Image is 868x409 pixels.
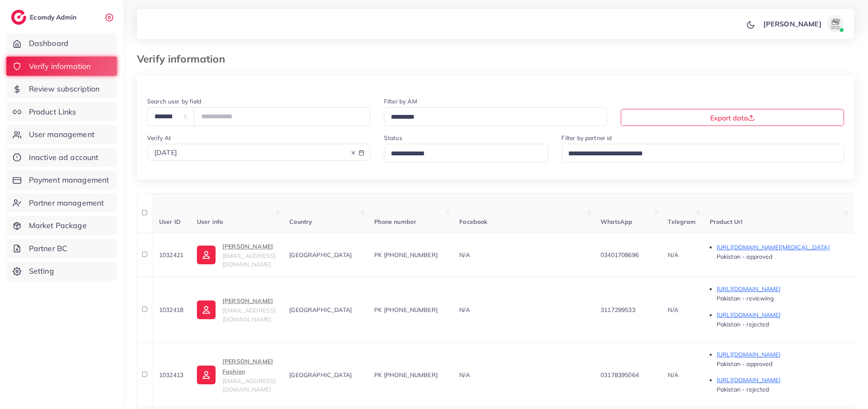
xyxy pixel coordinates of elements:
span: 3117299533 [600,306,635,314]
a: [PERSON_NAME][EMAIL_ADDRESS][DOMAIN_NAME] [197,241,276,269]
a: Product Links [6,102,117,122]
a: Partner management [6,193,117,213]
h2: Ecomdy Admin [30,13,79,21]
span: Facebook [459,218,487,226]
a: [PERSON_NAME]avatar [759,15,848,32]
a: Verify information [6,57,117,76]
span: [EMAIL_ADDRESS][DOMAIN_NAME] [222,306,276,323]
span: User ID [159,218,181,226]
a: Partner BC [6,239,117,258]
span: [EMAIL_ADDRESS][DOMAIN_NAME] [222,377,276,393]
span: [GEOGRAPHIC_DATA] [289,371,352,379]
span: Setting [29,266,54,277]
div: Search for option [562,144,844,162]
span: Telegram [668,218,696,226]
img: ic-user-info.36bf1079.svg [197,366,216,384]
span: Phone number [374,218,416,226]
span: 1032421 [159,251,183,259]
span: Market Package [29,220,87,231]
input: Search for option [388,147,537,160]
a: [PERSON_NAME] Fashion[EMAIL_ADDRESS][DOMAIN_NAME] [197,356,276,394]
span: 1032413 [159,371,183,379]
span: PK [PHONE_NUMBER] [374,251,438,259]
span: Dashboard [29,38,68,49]
a: Setting [6,261,117,281]
label: Filter by partner id [562,134,612,142]
span: N/A [668,251,678,259]
a: Inactive ad account [6,148,117,167]
p: [URL][DOMAIN_NAME] [717,310,844,320]
span: N/A [459,251,470,259]
span: Verify information [29,61,91,72]
span: Country [289,218,312,226]
span: Product Url [710,218,743,226]
p: [URL][DOMAIN_NAME] [717,284,844,294]
span: User info [197,218,223,226]
span: Pakistan - rejected [717,320,769,328]
span: 03178395064 [600,371,639,379]
a: Review subscription [6,79,117,99]
span: N/A [668,371,678,379]
span: Pakistan - approved [717,253,773,260]
span: N/A [459,371,470,379]
p: [PERSON_NAME] [222,241,276,252]
span: [GEOGRAPHIC_DATA] [289,306,352,314]
span: 03401708696 [600,251,639,259]
input: Search for option [388,111,596,124]
div: Search for option [384,107,607,126]
span: 1032418 [159,306,183,314]
label: Search user by field [147,97,201,106]
a: Dashboard [6,34,117,53]
span: User management [29,129,94,140]
a: User management [6,125,117,144]
label: Verify At [147,134,171,142]
label: Filter by AM [384,97,417,106]
span: Product Links [29,106,77,117]
span: [EMAIL_ADDRESS][DOMAIN_NAME] [222,252,276,268]
span: Partner BC [29,243,68,254]
a: Market Package [6,216,117,235]
img: ic-user-info.36bf1079.svg [197,300,216,319]
span: Payment management [29,174,109,186]
span: Inactive ad account [29,152,99,163]
span: Export data [710,114,755,122]
p: [URL][DOMAIN_NAME] [717,375,844,385]
p: [PERSON_NAME] Fashion [222,356,276,377]
span: Pakistan - approved [717,360,773,368]
span: N/A [668,306,678,314]
span: PK [PHONE_NUMBER] [374,306,438,314]
div: Search for option [384,144,548,162]
a: Payment management [6,170,117,190]
span: Partner management [29,197,104,209]
p: [URL][DOMAIN_NAME][MEDICAL_DATA] [717,242,844,252]
label: Status [384,134,402,142]
p: [URL][DOMAIN_NAME] [717,349,844,360]
a: logoEcomdy Admin [11,10,79,25]
p: [PERSON_NAME] [222,296,276,306]
a: [PERSON_NAME][EMAIL_ADDRESS][DOMAIN_NAME] [197,296,276,323]
h3: Verify information [137,53,232,65]
span: PK [PHONE_NUMBER] [374,371,438,379]
p: [PERSON_NAME] [763,19,822,29]
img: avatar [827,15,844,32]
span: Pakistan - rejected [717,386,769,393]
span: N/A [459,306,470,314]
input: Search for option [566,147,833,160]
span: [GEOGRAPHIC_DATA] [289,251,352,259]
span: Pakistan - reviewing [717,295,774,302]
span: Review subscription [29,83,100,94]
button: Export data [621,109,844,126]
img: ic-user-info.36bf1079.svg [197,246,216,264]
img: logo [11,10,26,25]
span: WhatsApp [600,218,632,226]
span: [DATE] [154,148,177,157]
